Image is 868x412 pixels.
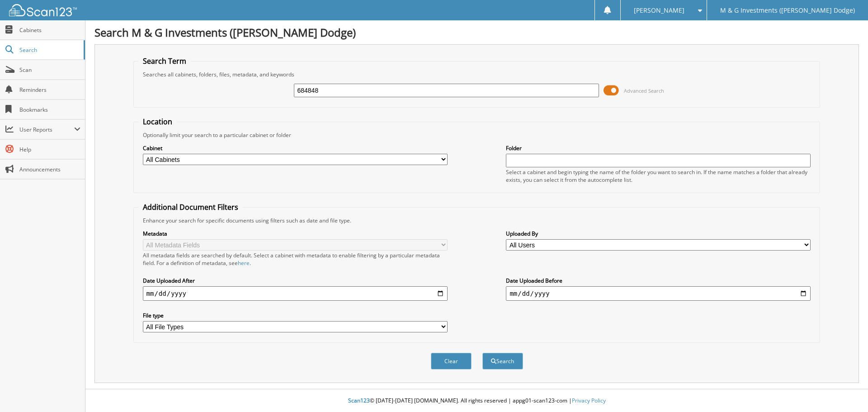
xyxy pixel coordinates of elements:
span: [PERSON_NAME] [634,8,684,13]
span: User Reports [19,126,74,133]
legend: Search Term [138,56,191,66]
legend: Location [138,117,177,127]
label: File type [143,312,448,319]
div: Optionally limit your search to a particular cabinet or folder [138,131,816,139]
label: Uploaded By [506,230,811,237]
iframe: Chat Widget [823,369,868,412]
span: M & G Investments ([PERSON_NAME] Dodge) [720,8,855,13]
input: start [143,286,448,301]
label: Metadata [143,230,448,237]
div: Searches all cabinets, folders, files, metadata, and keywords [138,71,816,78]
label: Date Uploaded Before [506,277,811,284]
a: Privacy Policy [572,397,606,404]
a: here [238,259,250,267]
span: Scan [19,66,80,74]
label: Folder [506,144,811,152]
span: Cabinets [19,26,80,34]
label: Date Uploaded After [143,277,448,284]
button: Clear [431,353,472,369]
button: Search [482,353,523,369]
label: Cabinet [143,144,448,152]
span: Search [19,46,79,54]
img: scan123-logo-white.svg [9,4,77,16]
span: Reminders [19,86,80,94]
input: end [506,286,811,301]
span: Advanced Search [624,87,664,94]
span: Announcements [19,166,80,173]
div: Enhance your search for specific documents using filters such as date and file type. [138,217,816,224]
span: Scan123 [348,397,370,404]
div: Select a cabinet and begin typing the name of the folder you want to search in. If the name match... [506,168,811,184]
span: Help [19,146,80,153]
legend: Additional Document Filters [138,202,243,212]
h1: Search M & G Investments ([PERSON_NAME] Dodge) [94,25,859,40]
div: All metadata fields are searched by default. Select a cabinet with metadata to enable filtering b... [143,251,448,267]
div: © [DATE]-[DATE] [DOMAIN_NAME]. All rights reserved | appg01-scan123-com | [85,390,868,412]
span: Bookmarks [19,106,80,114]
